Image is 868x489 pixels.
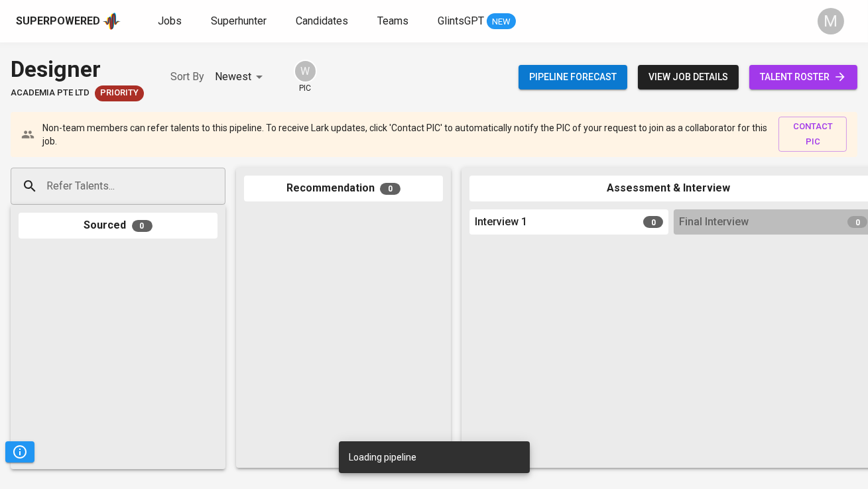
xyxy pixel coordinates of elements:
div: Designer [11,53,144,85]
span: Pipeline forecast [529,69,617,85]
span: Superhunter [211,15,267,27]
a: Superpoweredapp logo [16,11,121,31]
div: W [294,60,317,83]
span: talent roster [760,69,847,85]
button: Open [218,185,221,188]
span: GlintsGPT [438,15,484,27]
span: Jobs [158,15,182,27]
img: app logo [103,11,121,31]
a: GlintsGPT NEW [438,13,516,30]
div: Loading pipeline [349,445,417,469]
span: Candidates [296,15,348,27]
a: Jobs [158,13,184,30]
div: Newest [215,65,267,89]
button: Pipeline Triggers [5,441,34,462]
span: Teams [377,15,408,27]
p: Newest [215,69,251,85]
div: New Job received from Demand Team [95,85,144,101]
button: view job details [638,65,739,89]
a: Teams [377,13,411,30]
button: contact pic [778,117,847,152]
p: Non-team members can refer talents to this pipeline. To receive Lark updates, click 'Contact PIC'... [42,121,768,148]
span: NEW [487,15,516,28]
a: talent roster [749,65,857,89]
div: M [818,8,844,34]
span: Academia Pte Ltd [11,87,90,99]
span: Interview 1 [475,215,527,230]
span: 0 [132,220,153,232]
div: Superpowered [16,14,100,29]
a: Candidates [296,13,351,30]
span: 0 [847,216,867,228]
p: Sort By [170,69,204,85]
div: pic [294,60,317,94]
span: contact pic [785,119,840,150]
button: Pipeline forecast [519,65,627,89]
span: view job details [649,69,728,85]
div: Recommendation [244,176,443,201]
span: 0 [643,216,663,228]
span: Priority [95,87,144,99]
span: 0 [380,183,401,195]
a: Superhunter [211,13,269,30]
div: Sourced [19,213,217,239]
span: Final Interview [679,215,749,230]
